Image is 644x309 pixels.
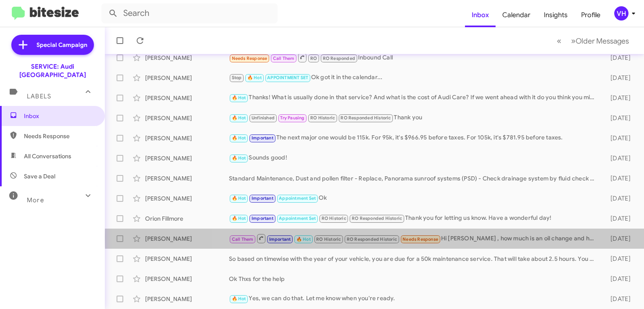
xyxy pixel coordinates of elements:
[145,114,229,122] div: [PERSON_NAME]
[600,114,637,122] div: [DATE]
[247,75,262,80] span: 🔥 Hot
[145,295,229,303] div: [PERSON_NAME]
[267,75,308,80] span: APPOINTMENT SET
[316,237,341,242] span: RO Historic
[232,155,246,161] span: 🔥 Hot
[229,174,600,183] div: Standard Maintenance, Dust and pollen filter - Replace, Panorama sunroof systems (PSD) - Check dr...
[496,3,537,27] a: Calendar
[145,275,229,283] div: [PERSON_NAME]
[269,237,291,242] span: Important
[229,193,600,203] div: Ok
[229,93,600,103] div: Thanks! What is usually done in that service? And what is the cost of Audi Care? If we went ahead...
[145,94,229,102] div: [PERSON_NAME]
[27,196,44,204] span: More
[600,295,637,303] div: [DATE]
[557,36,561,46] span: «
[352,216,402,221] span: RO Responded Historic
[11,35,94,55] a: Special Campaign
[232,216,246,221] span: 🔥 Hot
[310,115,335,121] span: RO Historic
[36,41,87,49] span: Special Campaign
[600,134,637,142] div: [DATE]
[600,214,637,223] div: [DATE]
[232,56,267,61] span: Needs Response
[232,237,254,242] span: Call Them
[402,237,438,242] span: Needs Response
[322,216,346,221] span: RO Historic
[600,174,637,183] div: [DATE]
[229,255,600,263] div: So based on timewise with the year of your vehicle, you are due for a 50k maintenance service. Th...
[229,52,600,63] div: Inbound Call
[576,36,629,46] span: Older Messages
[24,172,55,180] span: Save a Deal
[232,135,246,141] span: 🔥 Hot
[232,296,246,301] span: 🔥 Hot
[232,115,246,121] span: 🔥 Hot
[145,154,229,162] div: [PERSON_NAME]
[552,32,634,49] nav: Page navigation example
[537,3,574,27] a: Insights
[145,234,229,243] div: [PERSON_NAME]
[145,194,229,203] div: [PERSON_NAME]
[232,75,242,80] span: Stop
[145,214,229,223] div: Orion Fillmore
[571,36,576,46] span: »
[552,32,566,49] button: Previous
[229,133,600,143] div: The next major one would be 115k. For 95k, it's $966.95 before taxes. For 105k, it's $781.95 befo...
[232,196,246,201] span: 🔥 Hot
[145,74,229,82] div: [PERSON_NAME]
[296,237,311,242] span: 🔥 Hot
[600,54,637,62] div: [DATE]
[229,275,600,283] div: Ok Thxs for the help
[600,255,637,263] div: [DATE]
[600,74,637,82] div: [DATE]
[600,94,637,102] div: [DATE]
[600,154,637,162] div: [DATE]
[340,115,391,121] span: RO Responded Historic
[252,196,273,201] span: Important
[229,153,600,163] div: Sounds good!
[252,216,273,221] span: Important
[229,73,600,82] div: Ok got it in the calendar...
[566,32,634,49] button: Next
[229,233,600,244] div: Hi [PERSON_NAME] , how much is an oil change and how long will it take ?
[145,54,229,62] div: [PERSON_NAME]
[347,237,397,242] span: RO Responded Historic
[574,3,607,27] a: Profile
[310,56,317,61] span: RO
[24,132,95,140] span: Needs Response
[229,113,600,123] div: Thank you
[27,93,51,100] span: Labels
[145,134,229,142] div: [PERSON_NAME]
[145,174,229,183] div: [PERSON_NAME]
[279,196,316,201] span: Appointment Set
[101,3,278,23] input: Search
[614,6,628,21] div: VH
[273,56,295,61] span: Call Them
[600,275,637,283] div: [DATE]
[232,95,246,100] span: 🔥 Hot
[252,135,273,141] span: Important
[229,214,600,223] div: Thank you for letting us know. Have a wonderful day!
[323,56,355,61] span: RO Responded
[465,3,496,27] a: Inbox
[252,115,275,121] span: Unfinished
[280,115,304,121] span: Try Pausing
[24,152,71,160] span: All Conversations
[229,294,600,304] div: Yes, we can do that. Let me know when you're ready.
[607,6,635,21] button: VH
[600,194,637,203] div: [DATE]
[600,234,637,243] div: [DATE]
[145,255,229,263] div: [PERSON_NAME]
[279,216,316,221] span: Appointment Set
[24,112,95,120] span: Inbox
